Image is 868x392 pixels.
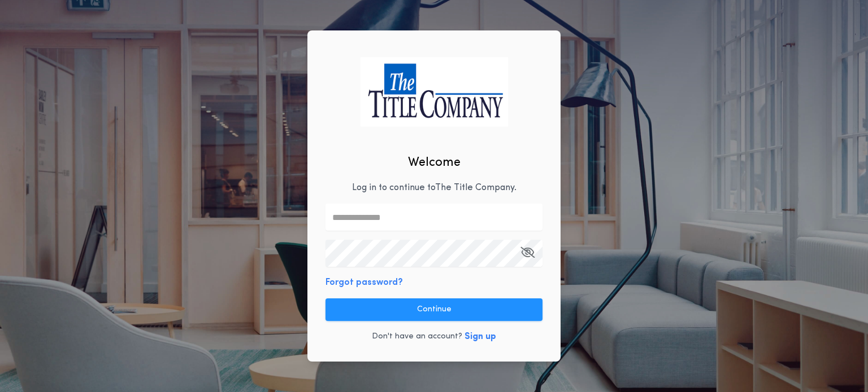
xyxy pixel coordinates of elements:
p: Log in to continue to The Title Company . [352,181,517,195]
p: Don't have an account? [372,331,462,342]
button: Continue [325,298,542,321]
button: Sign up [465,330,496,343]
h2: Welcome [408,153,461,172]
button: Forgot password? [325,276,403,289]
img: logo [360,57,508,126]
